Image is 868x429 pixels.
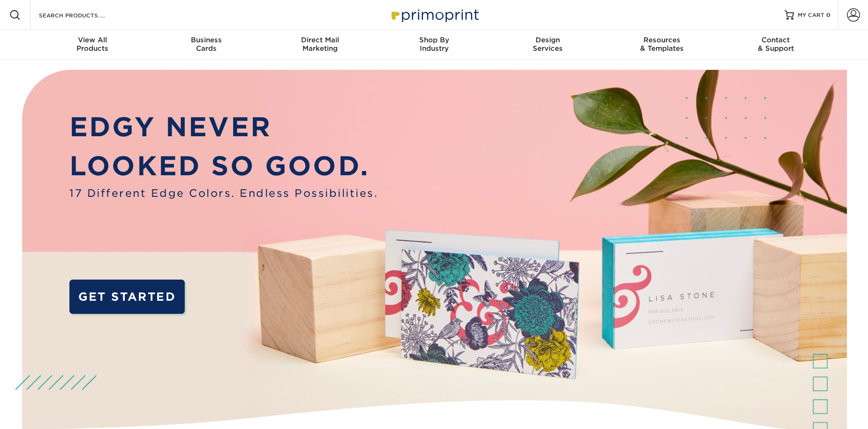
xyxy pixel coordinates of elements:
[263,36,377,53] div: Marketing
[263,36,377,44] span: Direct Mail
[149,36,263,53] div: Cards
[491,36,605,44] span: Design
[263,30,377,60] a: Direct MailMarketing
[377,36,491,53] div: Industry
[605,30,719,60] a: Resources& Templates
[605,36,719,44] span: Resources
[69,108,378,147] p: EDGY NEVER
[719,36,833,44] span: Contact
[69,186,378,201] span: 17 Different Edge Colors. Endless Possibilities.
[36,30,150,60] a: View AllProducts
[69,280,184,314] a: GET STARTED
[798,11,824,19] span: MY CART
[491,36,605,53] div: Services
[719,30,833,60] a: Contact& Support
[149,36,263,44] span: Business
[377,36,491,44] span: Shop By
[826,12,830,18] span: 0
[69,147,378,186] p: LOOKED SO GOOD.
[36,36,150,44] span: View All
[377,30,491,60] a: Shop ByIndustry
[36,36,150,53] div: Products
[491,30,605,60] a: DesignServices
[387,5,481,25] img: Primoprint
[38,9,129,21] input: SEARCH PRODUCTS.....
[719,36,833,53] div: & Support
[149,30,263,60] a: BusinessCards
[605,36,719,53] div: & Templates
